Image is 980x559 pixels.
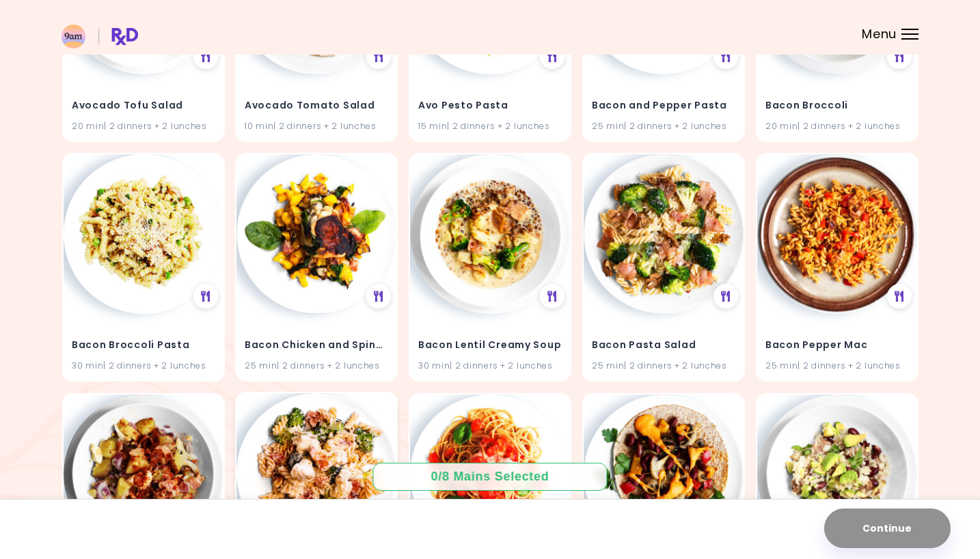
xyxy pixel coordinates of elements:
div: 25 min | 2 dinners + 2 lunches [592,119,735,132]
button: Continue [824,508,951,548]
div: 15 min | 2 dinners + 2 lunches [418,119,562,132]
div: See Meal Plan [886,44,911,68]
h4: Bacon Lentil Creamy Soup [418,334,562,356]
div: 25 min | 2 dinners + 2 lunches [245,359,388,372]
div: See Meal Plan [193,44,217,68]
div: See Meal Plan [540,44,564,68]
div: See Meal Plan [713,44,738,68]
h4: Avocado Tomato Salad [245,95,388,117]
span: Menu [862,28,897,40]
h4: Avo Pesto Pasta [418,95,562,117]
div: 25 min | 2 dinners + 2 lunches [592,359,735,372]
div: 30 min | 2 dinners + 2 lunches [418,359,562,372]
div: See Meal Plan [713,284,738,309]
h4: Bacon Pepper Mac [765,334,909,356]
h4: Bacon Chicken and Spinach [245,334,388,356]
div: 0 / 8 Mains Selected [421,468,559,485]
div: See Meal Plan [366,44,391,68]
h4: Bacon and Pepper Pasta [592,95,735,117]
h4: Bacon Broccoli Pasta [72,334,215,356]
img: RxDiet [62,25,138,48]
div: See Meal Plan [886,284,911,309]
h4: Bacon Pasta Salad [592,334,735,356]
div: 20 min | 2 dinners + 2 lunches [72,119,215,132]
h4: Avocado Tofu Salad [72,95,215,117]
div: 25 min | 2 dinners + 2 lunches [765,359,909,372]
div: See Meal Plan [366,284,391,309]
h4: Bacon Broccoli [765,95,909,117]
div: 10 min | 2 dinners + 2 lunches [245,119,388,132]
div: 20 min | 2 dinners + 2 lunches [765,119,909,132]
div: See Meal Plan [193,284,217,309]
div: See Meal Plan [540,284,564,309]
div: 30 min | 2 dinners + 2 lunches [72,359,215,372]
